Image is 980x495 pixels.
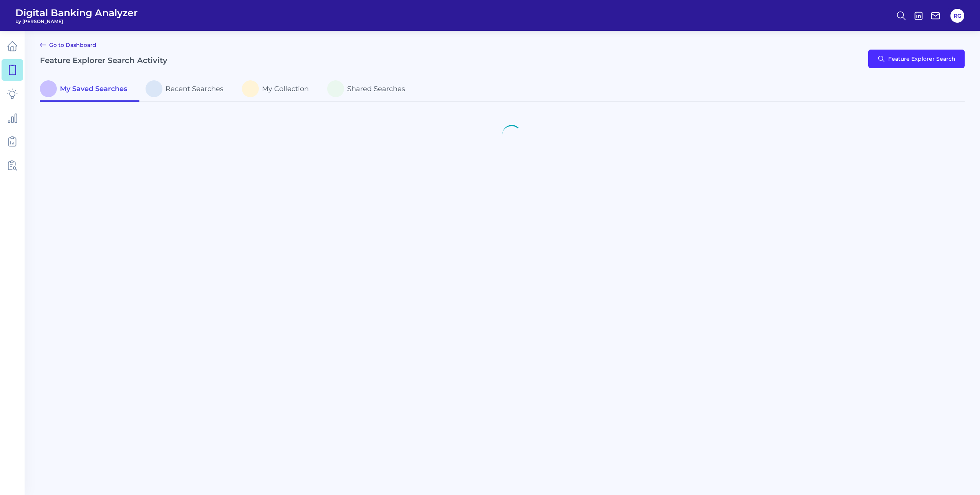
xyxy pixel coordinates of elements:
span: My Saved Searches [60,85,127,93]
a: Go to Dashboard [40,40,96,50]
h2: Feature Explorer Search Activity [40,56,167,65]
span: Digital Banking Analyzer [15,7,138,18]
a: My Collection [236,77,321,102]
a: My Saved Searches [40,77,139,102]
span: by [PERSON_NAME] [15,18,138,24]
a: Recent Searches [139,77,236,102]
span: Recent Searches [166,85,223,93]
span: Feature Explorer Search [888,56,955,62]
span: My Collection [262,85,309,93]
button: RG [950,9,964,23]
a: Shared Searches [321,77,417,102]
span: Shared Searches [347,85,405,93]
button: Feature Explorer Search [868,50,965,68]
